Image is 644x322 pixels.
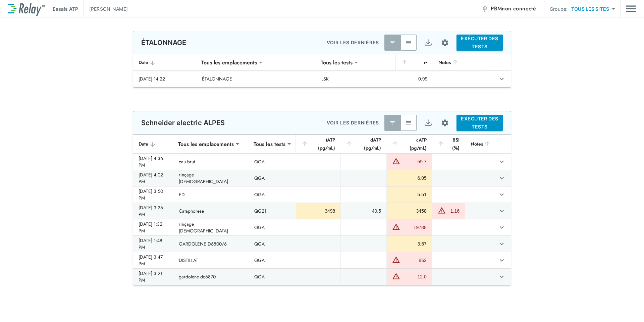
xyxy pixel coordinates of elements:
[550,5,568,12] p: Groupe:
[173,170,249,186] td: rinçage [DEMOGRAPHIC_DATA]
[438,206,446,214] img: Avertissement
[626,2,636,15] button: Menu principal
[424,119,432,127] img: Icône d’exportation
[197,56,262,69] div: Tous les emplacements
[392,157,400,165] img: Warning
[420,35,436,51] button: Exportation
[496,73,507,85] button: Développer la ligne
[302,208,335,214] div: 3498
[626,2,636,15] img: Icône de tiroir
[392,272,400,280] img: Warning
[496,238,507,250] button: Développer la ligne
[173,137,238,151] div: Tous les emplacements
[402,158,427,165] div: 59.7
[346,208,381,214] div: 40.5
[173,219,249,235] td: rinçage [DEMOGRAPHIC_DATA]
[502,5,536,12] span: non connecté
[441,119,449,127] img: Icône des paramètres
[496,205,507,217] button: Développer la ligne
[405,119,412,126] img: Voir tout
[133,135,511,285] table: Tableau autocollant
[481,5,488,12] img: Icône hors ligne
[436,114,454,132] button: Configuration du site
[173,236,249,252] td: GARDOLENE D6800/6
[457,115,503,131] button: EXÉCUTER DES TESTS
[447,208,460,214] div: 1.16
[249,154,296,170] td: QGA
[139,155,168,168] div: [DATE] 4:36 PM
[496,222,507,233] button: Développer la ligne
[392,175,427,181] div: 6.05
[139,59,148,66] font: Date
[424,58,427,66] font: r²
[392,208,427,214] div: 3458
[197,71,316,87] td: ÉTALONNAGE
[141,119,225,127] p: Schneider electric ALPES
[445,136,460,152] font: BSI (%)
[392,240,427,247] div: 3.67
[496,255,507,266] button: Développer la ligne
[399,136,427,152] font: cATP (pg/mL)
[496,271,507,282] button: Développer la ligne
[139,204,168,218] div: [DATE] 3:26 PM
[249,170,296,186] td: QGA
[327,119,379,127] p: VOIR LES DERNIÈRES
[457,35,503,51] button: EXÉCUTER DES TESTS
[141,39,186,47] p: ÉTALONNAGE
[389,39,396,46] img: Dernier
[479,2,539,15] button: PBMnon connecté
[392,191,427,198] div: 5.51
[89,5,128,12] p: [PERSON_NAME]
[139,221,168,234] div: [DATE] 1:32 PM
[8,2,45,16] img: Relais LuminUltra
[173,269,249,285] td: gardolene dc6870
[316,56,357,69] div: Tous les tests
[249,137,290,151] div: Tous les tests
[471,140,483,148] font: Notes
[491,4,536,13] span: PBM
[405,39,412,46] img: Voir tout
[133,54,511,87] table: Tableau autocollant
[496,172,507,184] button: Développer la ligne
[139,141,148,147] font: Date
[249,236,296,252] td: QGA
[424,39,432,47] img: Icône d’exportation
[392,256,400,264] img: Avertissement
[496,189,507,200] button: Développer la ligne
[139,75,191,82] div: [DATE] 14:22
[139,171,168,185] div: [DATE] 4:02 PM
[354,136,381,152] font: dATP (pg/mL)
[139,237,168,251] div: [DATE] 1:48 PM
[249,186,296,203] td: QGA
[139,254,168,267] div: [DATE] 3:47 PM
[53,5,78,12] p: Essais ATP
[249,219,296,235] td: QGA
[173,252,249,268] td: DISTILLAT
[249,252,296,268] td: QGA
[402,273,427,280] div: 12.0
[249,203,296,219] td: QG21I
[139,270,168,283] div: [DATE] 3:21 PM
[392,223,400,231] img: Avertissement
[496,156,507,167] button: Développer la ligne
[327,39,379,47] p: VOIR LES DERNIÈRES
[249,269,296,285] td: QGA
[420,115,436,131] button: Exportation
[441,39,449,47] img: Icône des paramètres
[139,188,168,201] div: [DATE] 3:50 PM
[173,186,249,203] td: ED
[402,257,427,264] div: 862
[401,75,427,82] div: 0.99
[309,136,335,152] font: tATP (pg/mL)
[316,71,396,87] td: LSK
[436,34,454,52] button: Configuration du site
[173,154,249,170] td: eau brut
[402,224,427,231] div: 19788
[173,203,249,219] td: Cataphorese
[438,58,451,66] font: Notes
[389,119,396,126] img: Dernier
